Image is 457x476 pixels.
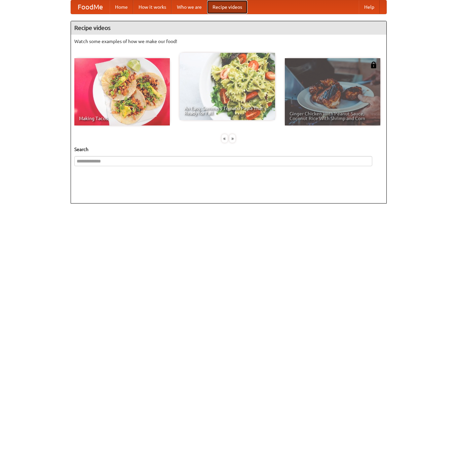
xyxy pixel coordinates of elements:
div: » [229,134,235,143]
img: 483408.png [370,62,377,68]
a: An Easy, Summery Tomato Pasta That's Ready for Fall [180,53,275,120]
a: Recipe videos [207,0,247,14]
p: Watch some examples of how we make our food! [74,38,383,45]
div: « [222,134,228,143]
h4: Recipe videos [71,21,386,35]
a: Making Tacos [74,58,170,125]
h5: Search [74,146,383,153]
a: FoodMe [71,0,110,14]
a: Help [359,0,380,14]
a: Who we are [172,0,207,14]
a: How it works [133,0,172,14]
span: Making Tacos [79,116,165,121]
a: Home [110,0,133,14]
span: An Easy, Summery Tomato Pasta That's Ready for Fall [184,106,270,115]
